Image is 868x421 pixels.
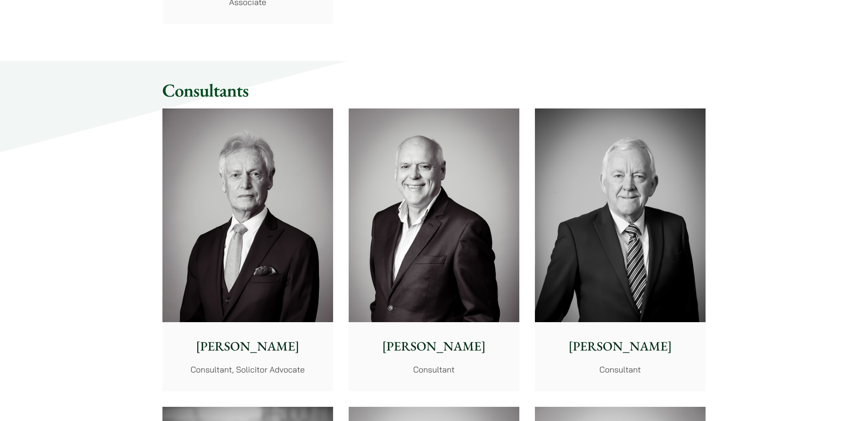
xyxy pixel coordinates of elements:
[170,337,326,356] p: [PERSON_NAME]
[349,108,519,391] a: [PERSON_NAME] Consultant
[535,108,706,391] a: [PERSON_NAME] Consultant
[542,337,698,356] p: [PERSON_NAME]
[170,363,326,376] p: Consultant, Solicitor Advocate
[162,79,706,101] h2: Consultants
[356,363,512,376] p: Consultant
[356,337,512,356] p: [PERSON_NAME]
[542,363,698,376] p: Consultant
[162,108,333,391] a: [PERSON_NAME] Consultant, Solicitor Advocate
